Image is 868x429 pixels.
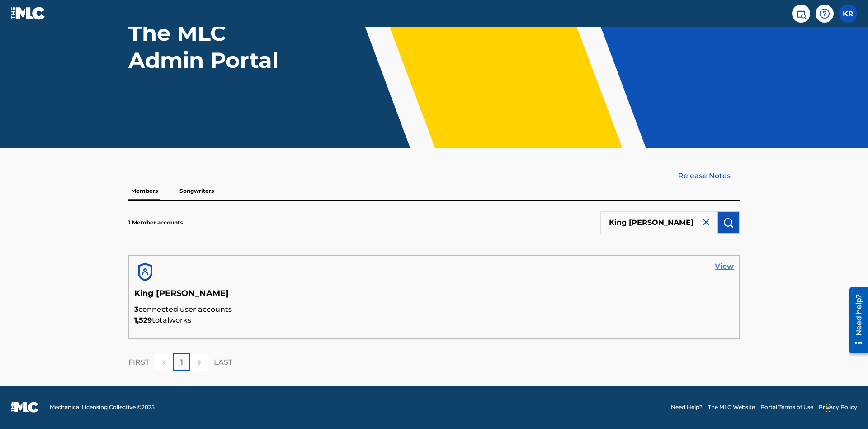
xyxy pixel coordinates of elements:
[134,288,734,304] h5: King [PERSON_NAME]
[708,403,755,411] a: The MLC Website
[701,217,712,228] img: close
[134,261,156,283] img: account
[134,315,734,326] p: total works
[600,211,717,234] input: Search Members
[134,316,152,324] span: 1,529
[715,261,734,272] a: View
[796,8,807,19] img: search
[11,7,46,20] img: MLC Logo
[816,5,834,23] div: Help
[128,181,160,200] p: Members
[128,357,149,368] p: FIRST
[792,5,810,23] a: Public Search
[180,357,183,368] p: 1
[678,171,740,181] a: Release Notes
[50,403,155,411] span: Mechanical Licensing Collective © 2025
[177,181,217,200] p: Songwriters
[826,395,831,422] div: Drag
[134,304,734,315] p: connected user accounts
[839,5,857,23] div: User Menu
[134,305,138,314] span: 3
[723,217,734,228] img: Search Works
[819,403,857,411] a: Privacy Policy
[671,403,703,411] a: Need Help?
[823,386,868,429] iframe: Chat Widget
[128,219,183,227] p: 1 Member accounts
[760,403,813,411] a: Portal Terms of Use
[11,402,39,413] img: logo
[819,8,830,19] img: help
[214,357,232,368] p: LAST
[843,284,868,358] iframe: Resource Center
